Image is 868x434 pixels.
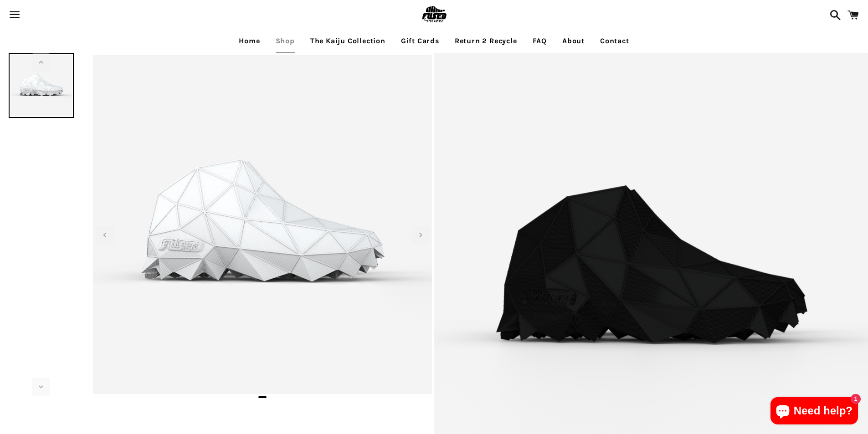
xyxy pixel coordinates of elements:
span: Go to slide 1 [258,396,267,398]
div: Previous slide [96,226,114,244]
a: Gift Cards [394,30,446,52]
a: FAQ [526,30,554,52]
img: [3D printed Shoes] - lightweight custom 3dprinted shoes sneakers sandals fused footwear [9,53,73,118]
inbox-online-store-chat: Shopify online store chat [768,397,861,427]
a: Return 2 Recycle [448,30,524,52]
a: The Kaiju Collection [303,30,392,52]
a: Home [232,30,267,52]
a: Shop [269,30,302,52]
a: Contact [593,30,636,52]
div: Next slide [411,226,430,244]
a: About [555,30,591,52]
